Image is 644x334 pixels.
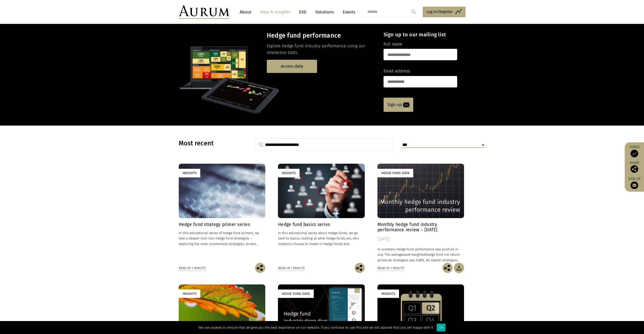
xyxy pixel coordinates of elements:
h4: Monthly hedge fund industry performance review – [DATE] [377,222,464,233]
a: Hedge Fund Data Monthly hedge fund industry performance review – [DATE] [DATE] In summary Hedge f... [377,164,464,263]
input: Submit [409,7,419,17]
div: Insights [278,169,300,177]
p: In this educational series of hedge fund primers, we take a deeper look into hedge fund strategie... [179,230,266,246]
img: search.svg [259,142,263,147]
div: Read in 1 minute [278,265,305,271]
div: Insights [179,290,200,298]
span: asset-weighted [403,253,426,256]
h4: Sign up to our mailing list [384,32,457,38]
h4: Hedge fund basics series [278,222,365,227]
div: [DATE] [377,236,464,243]
span: sub-strategies [222,242,244,246]
p: Explore hedge fund industry performance using our interactive tools. [267,43,375,56]
div: Share [627,161,641,173]
a: Insights Hedge fund strategy primer series In this educational series of hedge fund primers, we t... [179,164,266,263]
a: Events [340,7,355,17]
label: Email address [384,68,410,74]
p: In summary Hedge fund performance was positive in July. The average hedge fund net return across ... [377,247,464,263]
img: Share this post [355,263,365,273]
a: Log in/Register [423,7,466,17]
div: Insights [179,169,200,177]
a: Access data [267,60,317,73]
img: Access Funds [631,150,638,157]
a: Sign up [384,98,413,112]
h3: Most recent [179,140,242,147]
a: About [237,7,254,17]
div: Ok [437,324,445,331]
a: Funds [627,145,641,157]
img: Download Article [454,263,464,273]
div: Insights [377,290,399,298]
div: Hedge Fund Data [278,290,314,298]
img: Share this post [442,263,453,273]
img: Sign up to our newsletter [631,181,638,189]
span: Log in/Register [426,9,453,15]
img: email-icon [403,102,409,107]
h3: Hedge fund performance [267,32,375,39]
a: Insights Hedge fund basics series In this educational series about hedge funds, we go back to bas... [278,164,365,263]
a: Data & Insights [258,7,293,17]
img: Share this post [631,165,638,173]
label: Full name [384,41,402,48]
div: Hedge Fund Data [377,169,413,177]
img: Aurum [179,5,229,19]
a: Solutions [313,7,336,17]
div: Read in 1 minute [179,265,206,271]
p: In this educational series about hedge funds, we go back to basics, looking at what hedge funds a... [278,230,365,246]
img: Share this post [255,263,265,273]
h4: Hedge fund strategy primer series [179,222,266,227]
a: Sign up [627,177,641,189]
a: ESG [296,7,309,17]
div: Read in 1 minute [377,265,404,271]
